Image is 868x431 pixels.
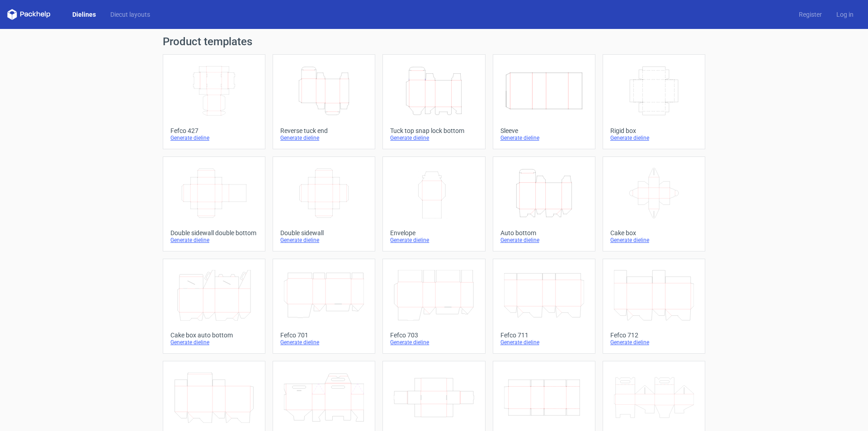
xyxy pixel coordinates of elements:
a: Cake boxGenerate dieline [603,156,705,251]
div: Fefco 703 [390,332,477,339]
a: Diecut layouts [103,10,157,19]
div: Generate dieline [280,237,368,244]
div: Double sidewall double bottom [170,229,258,237]
div: Generate dieline [610,237,698,244]
div: Fefco 712 [610,332,698,339]
div: Fefco 701 [280,332,368,339]
a: Dielines [65,10,103,19]
div: Generate dieline [170,339,258,346]
div: Rigid box [610,127,698,134]
div: Reverse tuck end [280,127,368,134]
div: Generate dieline [390,339,477,346]
a: Log in [829,10,861,19]
div: Generate dieline [500,134,588,142]
div: Fefco 711 [500,332,588,339]
div: Generate dieline [610,134,698,142]
div: Generate dieline [390,237,477,244]
div: Double sidewall [280,229,368,237]
div: Generate dieline [170,237,258,244]
a: EnvelopeGenerate dieline [382,156,485,251]
a: Double sidewall double bottomGenerate dieline [163,156,265,251]
a: Fefco 427Generate dieline [163,54,265,149]
a: Cake box auto bottomGenerate dieline [163,259,265,354]
a: Fefco 712Generate dieline [603,259,705,354]
div: Generate dieline [500,339,588,346]
div: Generate dieline [280,339,368,346]
div: Fefco 427 [170,127,258,134]
a: Double sidewallGenerate dieline [273,156,375,251]
div: Cake box [610,229,698,237]
a: Fefco 711Generate dieline [493,259,595,354]
h1: Product templates [163,36,705,47]
a: Fefco 701Generate dieline [273,259,375,354]
a: Rigid boxGenerate dieline [603,54,705,149]
div: Auto bottom [500,229,588,237]
a: Fefco 703Generate dieline [382,259,485,354]
div: Generate dieline [610,339,698,346]
a: Reverse tuck endGenerate dieline [273,54,375,149]
div: Generate dieline [390,134,477,142]
div: Cake box auto bottom [170,332,258,339]
div: Sleeve [500,127,588,134]
div: Tuck top snap lock bottom [390,127,477,134]
div: Generate dieline [170,134,258,142]
a: Auto bottomGenerate dieline [493,156,595,251]
div: Generate dieline [280,134,368,142]
a: SleeveGenerate dieline [493,54,595,149]
div: Envelope [390,229,477,237]
div: Generate dieline [500,237,588,244]
a: Register [792,10,829,19]
a: Tuck top snap lock bottomGenerate dieline [382,54,485,149]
